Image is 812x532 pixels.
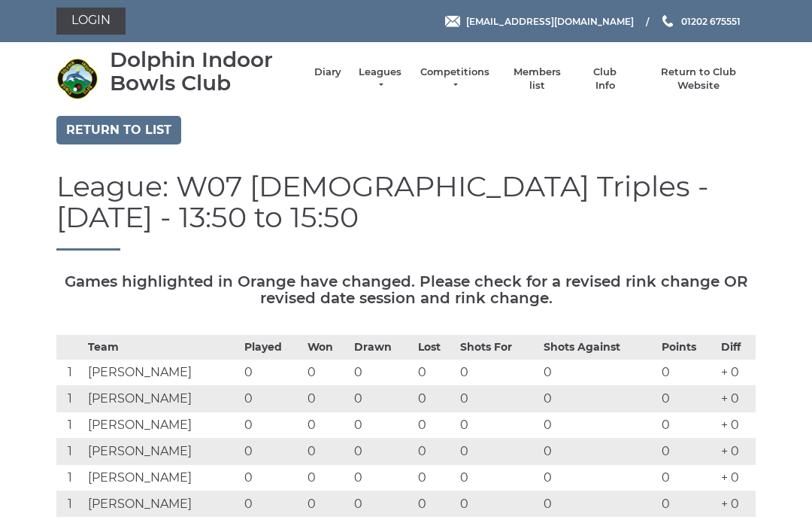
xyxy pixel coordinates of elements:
img: Phone us [662,15,673,27]
td: 0 [350,491,414,518]
td: 0 [241,412,304,439]
a: Club Info [583,65,627,93]
img: Dolphin Indoor Bowls Club [56,58,98,99]
td: 0 [304,491,350,518]
td: 1 [56,360,84,386]
a: Return to Club Website [642,65,756,93]
a: Competitions [419,65,491,93]
td: [PERSON_NAME] [84,412,241,439]
th: Shots For [456,336,540,360]
a: Email [EMAIL_ADDRESS][DOMAIN_NAME] [445,14,634,29]
th: Lost [414,336,456,360]
td: + 0 [717,412,756,439]
a: Leagues [356,65,404,93]
td: 0 [414,386,456,412]
td: 0 [414,360,456,386]
td: 0 [241,360,304,386]
td: + 0 [717,465,756,491]
td: 0 [414,491,456,518]
a: Diary [314,65,341,79]
td: 0 [456,386,540,412]
td: 0 [304,465,350,491]
th: Drawn [350,336,414,360]
td: [PERSON_NAME] [84,439,241,465]
td: 0 [350,360,414,386]
td: + 0 [717,386,756,412]
th: Played [241,336,304,360]
th: Shots Against [540,336,659,360]
td: 0 [540,412,659,439]
td: + 0 [717,491,756,518]
a: Members list [505,65,568,93]
td: 0 [658,439,717,465]
td: 0 [350,386,414,412]
td: 0 [414,412,456,439]
th: Points [658,336,717,360]
th: Diff [717,336,756,360]
td: 0 [241,491,304,518]
td: 0 [540,386,659,412]
td: 0 [658,412,717,439]
td: 0 [304,439,350,465]
td: 0 [414,439,456,465]
td: 0 [456,439,540,465]
td: 0 [241,465,304,491]
td: 0 [658,360,717,386]
td: [PERSON_NAME] [84,386,241,412]
td: 1 [56,465,84,491]
img: Email [445,16,460,27]
td: 0 [304,360,350,386]
td: 0 [304,412,350,439]
td: 0 [350,465,414,491]
a: Phone us 01202 675551 [660,14,741,29]
td: 0 [414,465,456,491]
td: [PERSON_NAME] [84,465,241,491]
td: 0 [540,465,659,491]
td: 0 [350,439,414,465]
td: [PERSON_NAME] [84,491,241,518]
td: 0 [658,386,717,412]
td: 0 [350,412,414,439]
td: 0 [304,386,350,412]
td: 0 [241,386,304,412]
td: + 0 [717,360,756,386]
h5: Games highlighted in Orange have changed. Please check for a revised rink change OR revised date ... [56,273,756,306]
div: Dolphin Indoor Bowls Club [110,48,299,95]
td: 0 [540,491,659,518]
td: 1 [56,412,84,439]
td: 0 [658,491,717,518]
td: 0 [540,439,659,465]
td: 1 [56,386,84,412]
td: 1 [56,491,84,518]
td: [PERSON_NAME] [84,360,241,386]
td: 0 [456,465,540,491]
span: [EMAIL_ADDRESS][DOMAIN_NAME] [466,15,634,26]
td: 0 [540,360,659,386]
h1: League: W07 [DEMOGRAPHIC_DATA] Triples - [DATE] - 13:50 to 15:50 [56,171,756,251]
td: 0 [456,360,540,386]
td: + 0 [717,439,756,465]
a: Login [56,8,126,35]
a: Return to list [56,116,181,144]
td: 0 [241,439,304,465]
th: Team [84,336,241,360]
td: 0 [658,465,717,491]
td: 0 [456,412,540,439]
td: 1 [56,439,84,465]
th: Won [304,336,350,360]
span: 01202 675551 [681,15,741,26]
td: 0 [456,491,540,518]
